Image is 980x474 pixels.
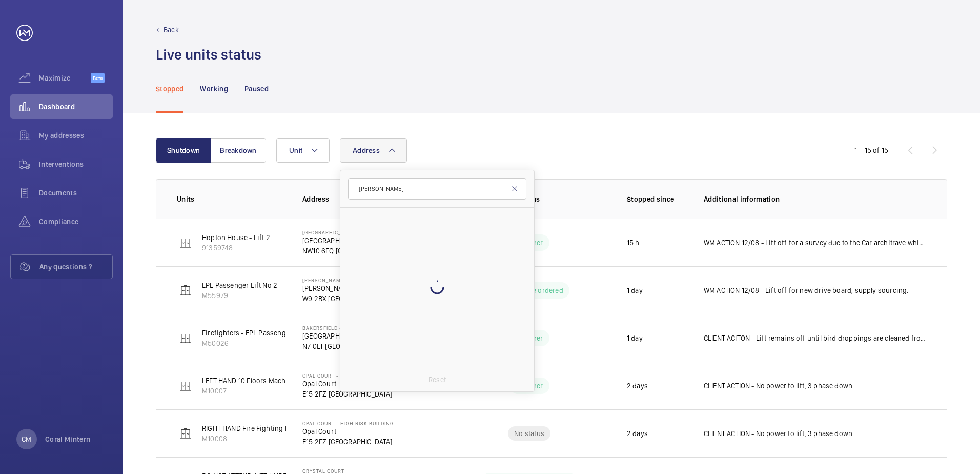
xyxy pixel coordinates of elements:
p: CLIENT ACTION - No power to lift, 3 phase down. [704,381,854,391]
p: N7 0LT [GEOGRAPHIC_DATA] [302,341,397,351]
span: Documents [39,188,113,198]
p: [GEOGRAPHIC_DATA] [302,331,397,341]
button: Breakdown [211,138,266,163]
button: Address [340,138,407,163]
p: 91359748 [202,243,270,253]
div: 1 – 15 of 15 [854,145,888,155]
span: Compliance [39,216,113,227]
span: Any questions ? [39,262,112,272]
p: M10008 [202,433,386,444]
span: Unit [289,146,302,154]
p: [GEOGRAPHIC_DATA] [302,235,415,246]
p: LEFT HAND 10 Floors Machine Roomless [202,376,329,386]
h1: Live units status [156,45,261,64]
p: 15 h [627,238,640,248]
p: Stopped [156,84,183,94]
p: Coral Mintern [45,434,91,444]
p: Back [164,25,179,35]
span: Maximize [39,73,91,83]
p: No status [514,428,544,439]
p: Additional information [704,194,926,204]
p: WM ACTION 12/08 - Lift off for new drive board, supply sourcing. [704,285,909,295]
p: Units [177,194,286,204]
p: RIGHT HAND Fire Fighting Lift 11 Floors Machine Roomless [202,423,386,433]
p: [PERSON_NAME] House [302,277,392,283]
button: Unit [276,138,330,163]
p: M55979 [202,290,277,301]
span: Interventions [39,159,113,169]
p: W9 2BX [GEOGRAPHIC_DATA] [302,293,392,304]
img: elevator.svg [179,284,192,297]
span: Beta [91,73,105,83]
p: 1 day [627,285,643,295]
p: Reset [428,374,446,385]
img: elevator.svg [179,427,192,440]
span: Dashboard [39,102,113,112]
p: M50026 [202,338,319,348]
p: Opal Court - High Risk Building [302,420,394,426]
p: CLIENT ACITON - Lift remains off until bird droppings are cleaned from ladder/motor room. [704,333,926,343]
p: Opal Court - High Risk Building [302,372,394,379]
p: Working [200,84,228,94]
img: elevator.svg [179,380,192,392]
p: Hopton House - Lift 2 [202,232,270,243]
p: [GEOGRAPHIC_DATA] - High Risk Building [302,229,415,235]
p: Address [302,194,448,204]
p: WM ACTION 12/08 - Lift off for a survey due to the Car architrave which has been damaged by exces... [704,238,926,248]
p: 1 day [627,333,643,343]
p: Opal Court [302,379,394,389]
img: elevator.svg [179,332,192,344]
p: 2 days [627,428,648,439]
button: Shutdown [156,138,211,163]
p: 2 days [627,381,648,391]
p: [PERSON_NAME] House [302,283,392,293]
p: CM [22,434,31,444]
p: E15 2FZ [GEOGRAPHIC_DATA] [302,389,394,399]
p: NW10 6FQ [GEOGRAPHIC_DATA] [302,246,415,256]
p: EPL Passenger Lift No 2 [202,280,277,290]
p: Paused [244,84,269,94]
img: elevator.svg [179,236,192,249]
input: Search by address [348,178,526,200]
p: CLIENT ACTION - No power to lift, 3 phase down. [704,428,854,439]
p: Firefighters - EPL Passenger Lift No 1 [202,328,319,338]
span: Address [353,146,380,154]
p: Crystal Court [302,468,391,474]
span: My addresses [39,130,113,141]
p: E15 2FZ [GEOGRAPHIC_DATA] [302,437,394,447]
p: Opal Court [302,426,394,437]
p: M10007 [202,386,329,396]
p: Stopped since [627,194,687,204]
p: Bakersfield - High Risk Building [302,325,397,331]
